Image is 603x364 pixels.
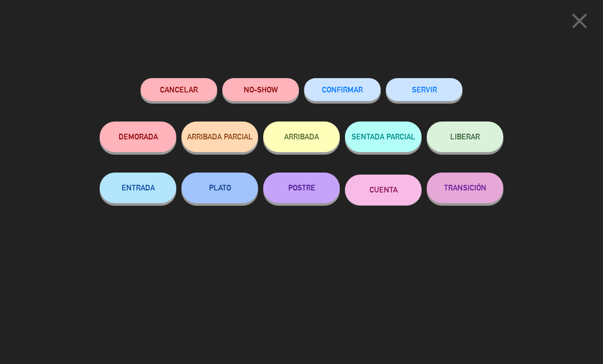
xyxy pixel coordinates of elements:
button: TRANSICIÓN [427,173,503,203]
button: POSTRE [263,173,340,203]
span: ARRIBADA PARCIAL [187,132,253,141]
i: close [567,8,592,34]
button: SENTADA PARCIAL [345,122,422,152]
button: close [564,8,595,38]
button: ENTRADA [100,173,176,203]
button: LIBERAR [427,122,503,152]
button: CONFIRMAR [304,78,381,101]
button: ARRIBADA PARCIAL [181,122,258,152]
span: CONFIRMAR [322,85,363,94]
button: PLATO [181,173,258,203]
span: LIBERAR [450,132,480,141]
button: NO-SHOW [222,78,299,101]
button: ARRIBADA [263,122,340,152]
button: DEMORADA [100,122,176,152]
button: Cancelar [141,78,217,101]
button: CUENTA [345,175,422,205]
button: SERVIR [386,78,462,101]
